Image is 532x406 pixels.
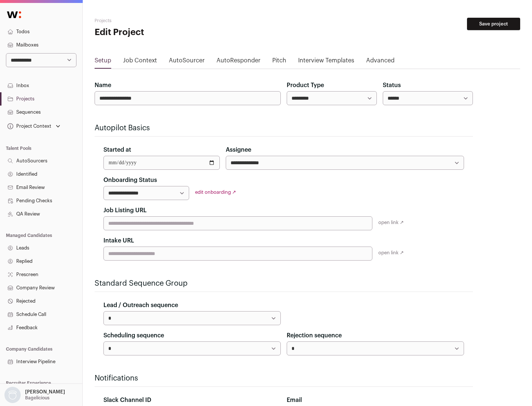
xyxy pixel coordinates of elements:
[3,7,25,22] img: Wellfound
[123,56,157,68] a: Job Context
[272,56,286,68] a: Pitch
[103,331,164,340] label: Scheduling sequence
[6,123,51,129] div: Project Context
[25,389,65,395] p: [PERSON_NAME]
[103,236,134,245] label: Intake URL
[383,81,401,90] label: Status
[103,301,178,310] label: Lead / Outreach sequence
[25,395,50,401] p: Bagelicious
[95,278,473,289] h2: Standard Sequence Group
[95,373,473,383] h2: Notifications
[4,387,21,403] img: nopic.png
[95,18,236,24] h2: Projects
[95,123,473,133] h2: Autopilot Basics
[103,176,157,185] label: Onboarding Status
[195,190,236,195] a: edit onboarding ↗
[95,81,111,90] label: Name
[6,121,62,131] button: Open dropdown
[287,396,464,405] div: Email
[103,206,147,215] label: Job Listing URL
[216,56,260,68] a: AutoResponder
[95,56,111,68] a: Setup
[103,396,151,405] label: Slack Channel ID
[287,81,324,90] label: Product Type
[103,145,131,154] label: Started at
[298,56,354,68] a: Interview Templates
[169,56,205,68] a: AutoSourcer
[95,27,236,38] h1: Edit Project
[467,18,520,30] button: Save project
[366,56,395,68] a: Advanced
[226,145,251,154] label: Assignee
[3,387,66,403] button: Open dropdown
[287,331,342,340] label: Rejection sequence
